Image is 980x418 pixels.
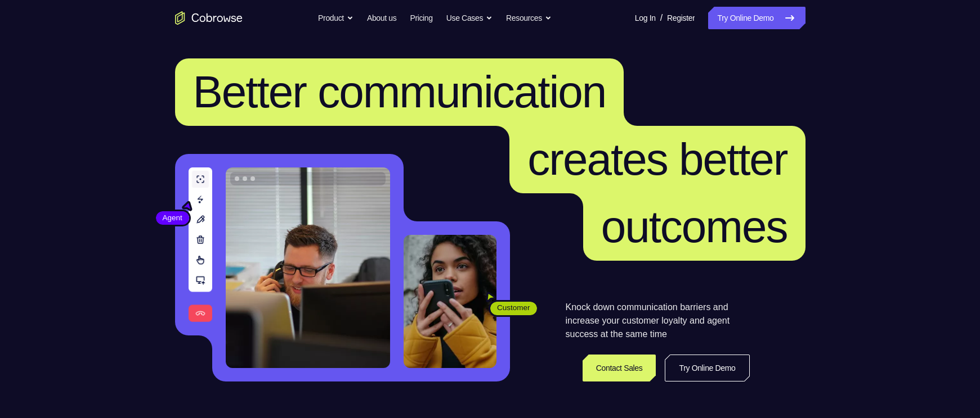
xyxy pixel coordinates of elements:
a: About us [367,7,396,29]
button: Product [318,7,353,29]
a: Contact Sales [583,355,656,381]
a: Try Online Demo [665,355,749,381]
a: Register [667,7,695,29]
a: Go to the home page [175,11,243,25]
span: creates better [527,134,787,184]
a: Log In [635,7,656,29]
button: Use Cases [446,7,493,29]
button: Resources [506,7,552,29]
span: outcomes [601,202,787,252]
span: / [660,11,663,25]
p: Knock down communication barriers and increase your customer loyalty and agent success at the sam... [566,301,750,341]
span: Better communication [193,67,606,117]
a: Pricing [410,7,432,29]
a: Try Online Demo [708,7,805,29]
img: A customer holding their phone [404,235,496,368]
img: A customer support agent talking on the phone [226,167,390,368]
